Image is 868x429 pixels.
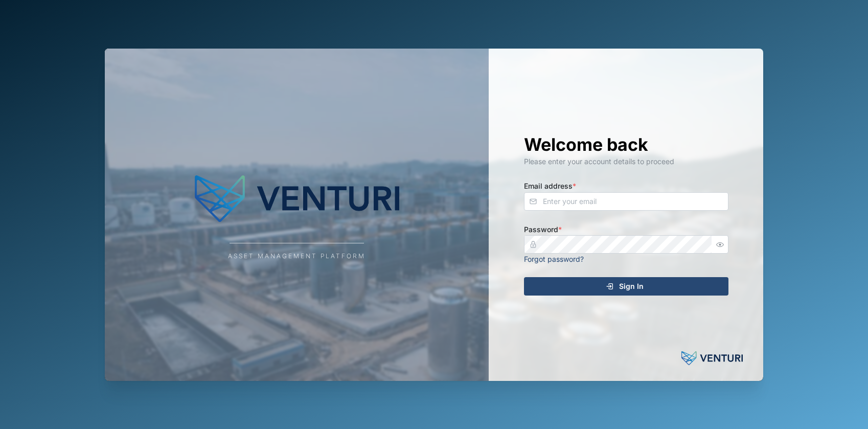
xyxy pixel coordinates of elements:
img: Powered by: Venturi [681,348,743,369]
label: Password [524,224,562,235]
img: Company Logo [195,168,399,230]
h1: Welcome back [524,133,728,156]
div: Please enter your account details to proceed [524,156,728,167]
input: Enter your email [524,192,728,211]
label: Email address [524,180,576,192]
div: Asset Management Platform [228,252,366,261]
span: Sign In [619,278,644,295]
a: Forgot password? [524,255,584,263]
button: Sign In [524,277,728,296]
